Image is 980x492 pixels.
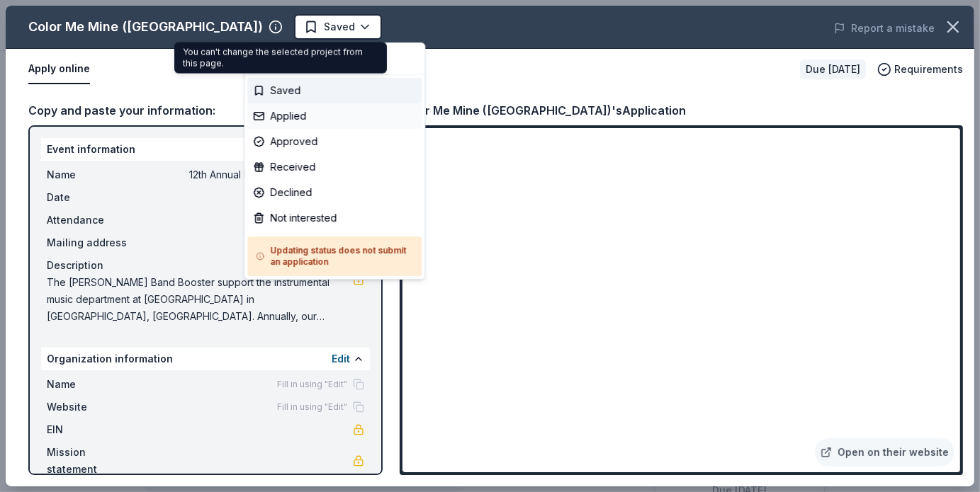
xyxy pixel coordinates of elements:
div: Saved [247,78,422,103]
div: Received [247,154,422,180]
div: Not interested [247,205,422,231]
div: Approved [247,129,422,154]
div: Update status... [247,46,422,71]
h5: Updating status does not submit an application [256,245,413,268]
span: 12th Annual Bingo and Tricky Tray [224,17,337,34]
div: Applied [247,103,422,129]
div: Declined [247,180,422,205]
